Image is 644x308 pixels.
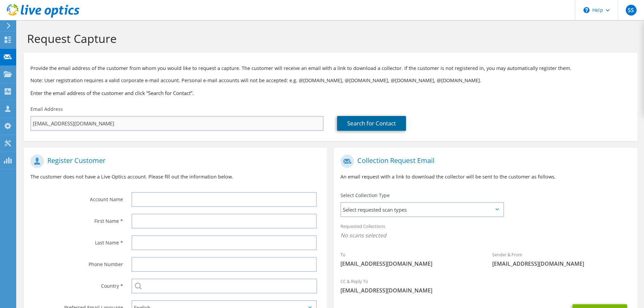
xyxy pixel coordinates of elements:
label: Email Address [30,106,63,113]
h1: Request Capture [27,31,630,46]
label: Phone Number [30,257,123,268]
span: [EMAIL_ADDRESS][DOMAIN_NAME] [492,260,630,267]
span: No scans selected [340,232,630,239]
label: First Name * [30,214,123,224]
h1: Collection Request Email [340,155,627,168]
span: Select requested scan types [341,203,503,216]
a: Search for Contact [337,116,406,131]
span: [EMAIL_ADDRESS][DOMAIN_NAME] [340,260,479,267]
p: The customer does not have a Live Optics account. Please fill out the information below. [30,173,320,181]
p: Provide the email address of the customer from whom you would like to request a capture. The cust... [30,65,630,72]
div: Requested Collections [334,219,637,244]
p: An email request with a link to download the collector will be sent to the customer as follows. [340,173,630,181]
div: CC & Reply To [334,274,637,298]
label: Account Name [30,192,123,203]
p: Note: User registration requires a valid corporate e-mail account. Personal e-mail accounts will ... [30,77,630,84]
div: To [334,247,485,271]
svg: \n [583,7,590,13]
div: Sender & From [485,247,637,271]
label: Last Name * [30,235,123,246]
label: Select Collection Type [340,192,390,199]
label: Country * [30,279,123,289]
h1: Register Customer [30,155,317,168]
span: SS [626,5,637,16]
span: [EMAIL_ADDRESS][DOMAIN_NAME] [340,287,630,294]
h3: Enter the email address of the customer and click “Search for Contact”. [30,89,630,97]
